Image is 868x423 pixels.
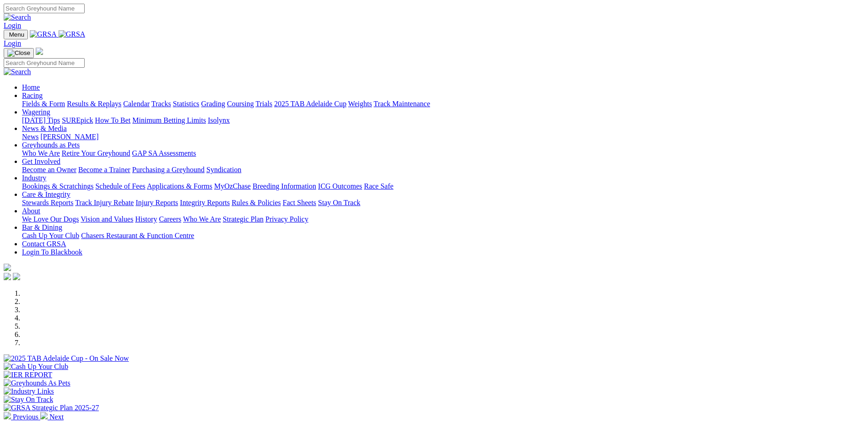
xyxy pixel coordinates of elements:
a: Login [4,22,21,29]
span: Previous [13,413,38,421]
img: chevron-right-pager-white.svg [40,412,48,419]
a: Statistics [173,100,199,108]
a: Industry [22,174,46,182]
a: ICG Outcomes [318,182,362,190]
img: GRSA [30,30,57,38]
div: Care & Integrity [22,199,864,207]
div: Wagering [22,116,864,125]
a: Strategic Plan [223,215,264,223]
a: Track Maintenance [374,100,430,108]
a: Become an Owner [22,166,76,174]
img: logo-grsa-white.png [4,264,11,271]
a: GAP SA Assessments [132,149,196,157]
span: Next [49,413,64,421]
a: 2025 TAB Adelaide Cup [274,100,346,108]
a: Login To Blackbook [22,248,82,256]
a: About [22,207,40,215]
a: Weights [348,100,372,108]
a: Race Safe [364,182,393,190]
a: Who We Are [22,149,60,157]
a: Grading [201,100,225,108]
a: Injury Reports [135,199,178,206]
img: Search [4,68,31,76]
a: Next [40,413,64,421]
a: How To Bet [95,116,131,124]
a: [DATE] Tips [22,116,60,124]
img: 2025 TAB Adelaide Cup - On Sale Now [4,354,129,363]
img: IER REPORT [4,371,52,379]
div: About [22,215,864,223]
img: Greyhounds As Pets [4,379,70,387]
a: Stewards Reports [22,199,73,206]
a: Schedule of Fees [95,182,145,190]
div: Racing [22,100,864,108]
a: Fields & Form [22,100,65,108]
a: Vision and Values [81,215,133,223]
a: Calendar [123,100,150,108]
img: logo-grsa-white.png [36,48,43,55]
a: Syndication [206,166,241,174]
a: Applications & Forms [147,182,212,190]
a: Careers [159,215,181,223]
a: SUREpick [62,116,93,124]
a: Fact Sheets [283,199,316,206]
img: GRSA Strategic Plan 2025-27 [4,404,99,412]
a: Retire Your Greyhound [62,149,130,157]
a: Become a Trainer [78,166,130,174]
a: Tracks [151,100,171,108]
a: Privacy Policy [265,215,308,223]
a: Get Involved [22,157,60,165]
button: Toggle navigation [4,30,28,39]
a: Stay On Track [318,199,360,206]
a: [PERSON_NAME] [40,133,98,141]
a: News & Media [22,125,67,132]
a: Cash Up Your Club [22,232,79,239]
img: twitter.svg [13,273,20,280]
input: Search [4,58,85,68]
a: Integrity Reports [180,199,230,206]
a: Greyhounds as Pets [22,141,80,149]
div: Bar & Dining [22,232,864,240]
a: Isolynx [208,116,230,124]
img: Search [4,13,31,22]
a: Contact GRSA [22,240,66,248]
a: MyOzChase [214,182,251,190]
img: chevron-left-pager-white.svg [4,412,11,419]
button: Toggle navigation [4,48,34,58]
a: Purchasing a Greyhound [132,166,205,174]
img: Industry Links [4,387,54,396]
span: Menu [9,31,24,38]
div: Greyhounds as Pets [22,149,864,157]
a: Results & Replays [67,100,121,108]
input: Search [4,4,85,13]
a: We Love Our Dogs [22,215,79,223]
img: facebook.svg [4,273,11,280]
img: Cash Up Your Club [4,363,68,371]
a: Bookings & Scratchings [22,182,93,190]
div: Industry [22,182,864,190]
a: History [135,215,157,223]
div: News & Media [22,133,864,141]
a: Care & Integrity [22,190,70,198]
a: Login [4,39,21,47]
a: Breeding Information [253,182,316,190]
img: GRSA [59,30,86,38]
a: Wagering [22,108,50,116]
a: Previous [4,413,40,421]
a: Rules & Policies [232,199,281,206]
a: Racing [22,92,43,99]
img: Stay On Track [4,396,53,404]
img: Close [7,49,30,57]
a: Coursing [227,100,254,108]
a: Track Injury Rebate [75,199,134,206]
a: News [22,133,38,141]
a: Minimum Betting Limits [132,116,206,124]
a: Trials [255,100,272,108]
div: Get Involved [22,166,864,174]
a: Who We Are [183,215,221,223]
a: Bar & Dining [22,223,62,231]
a: Chasers Restaurant & Function Centre [81,232,194,239]
a: Home [22,83,40,91]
